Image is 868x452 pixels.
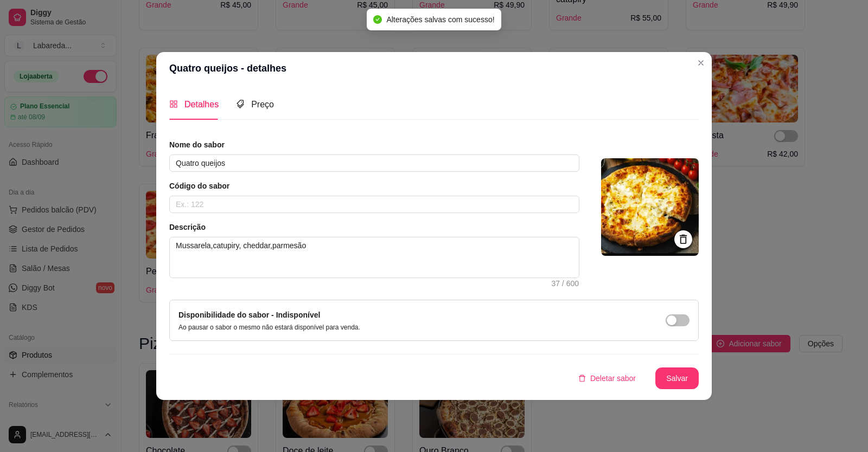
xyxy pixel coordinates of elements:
button: Salvar [655,367,699,389]
input: Ex.: Calabresa acebolada [169,154,579,172]
span: check-circle [373,15,382,24]
article: Nome do sabor [169,139,579,150]
article: Descrição [169,222,579,233]
span: Detalhes [184,100,219,109]
p: Ao pausar o sabor o mesmo não estará disponível para venda. [178,323,360,332]
input: Ex.: 122 [169,196,579,213]
label: Disponibilidade do sabor - Indisponível [178,311,320,319]
span: Alterações salvas com sucesso! [386,15,494,24]
article: Código do sabor [169,180,579,191]
span: tags [236,100,245,108]
header: Quatro queijos - detalhes [156,52,712,85]
button: deleteDeletar sabor [570,367,644,389]
img: logo da loja [601,158,699,256]
span: appstore [169,100,178,108]
span: Preço [251,100,274,109]
span: delete [578,374,586,382]
textarea: Mussarela,catupiry, cheddar,parmesão [170,237,579,277]
button: Close [692,54,710,72]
